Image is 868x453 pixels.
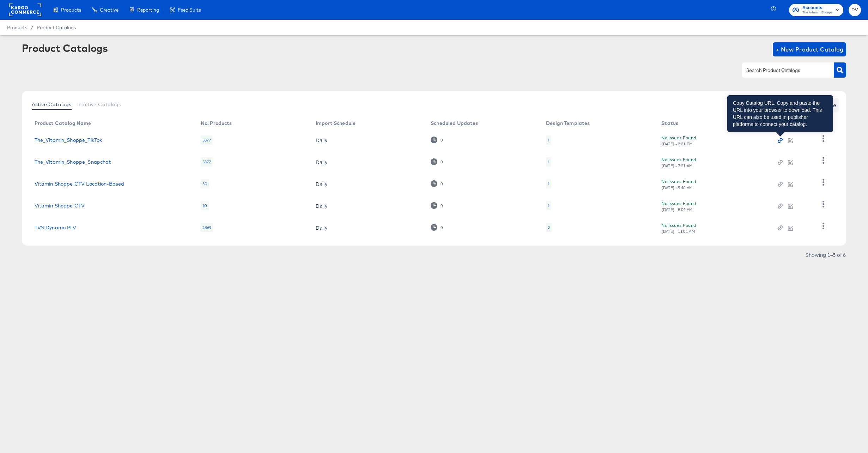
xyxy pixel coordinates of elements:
a: TVS Dynamo PLV [35,225,77,230]
div: 1 [546,179,551,188]
div: Product Catalogs [22,42,108,54]
span: Products [7,25,27,30]
div: 0 [440,138,443,143]
div: Scheduled Updates [431,120,478,126]
div: 10 [201,201,209,210]
div: 1 [548,137,550,143]
a: The_Vitamin_Shoppe_Snapchat [35,159,111,165]
td: Daily [310,151,425,173]
div: 2 [548,225,550,230]
td: Daily [310,217,425,238]
div: 0 [431,158,443,165]
div: 0 [431,202,443,209]
div: 1 [548,203,550,209]
button: See More [806,98,839,112]
input: Search Product Catalogs [745,66,820,74]
div: 1 [546,201,551,210]
div: 5377 [201,157,213,167]
div: No. Products [201,120,232,126]
span: Feed Suite [178,7,201,13]
div: 0 [440,181,443,186]
div: Product Catalog Name [35,120,91,126]
a: Product Catalogs [37,25,76,30]
div: 0 [431,180,443,187]
div: Design Templates [546,120,590,126]
span: Inactive Catalogs [77,102,121,107]
a: Vitamin Shoppe CTV [35,203,85,209]
span: DV [851,6,858,14]
div: Showing 1–5 of 6 [805,252,846,257]
div: 50 [201,179,209,188]
a: The_Vitamin_Shoppe_TikTok [35,137,102,143]
a: Vitamin Shoppe CTV Location-Based [35,181,125,187]
div: 1 [546,135,551,145]
th: Status [656,118,772,129]
div: 2 [546,223,552,232]
button: DV [849,4,861,16]
span: Active Catalogs [32,102,72,107]
th: More [812,118,838,129]
th: Action [772,118,812,129]
div: 0 [440,159,443,164]
td: Daily [310,129,425,151]
div: Import Schedule [316,120,356,126]
span: The Vitamin Shoppe [802,10,833,16]
div: 1 [548,181,550,187]
button: AccountsThe Vitamin Shoppe [789,4,843,16]
div: 0 [431,224,443,231]
div: 0 [440,203,443,208]
span: + New Product Catalog [776,44,844,54]
span: See More [809,100,837,110]
div: 0 [431,137,443,143]
span: Creative [100,7,119,13]
span: Accounts [802,4,833,12]
td: Daily [310,195,425,217]
span: Reporting [137,7,159,13]
div: 5377 [201,135,213,145]
button: + New Product Catalog [773,42,846,56]
span: Products [61,7,81,13]
td: Daily [310,173,425,195]
div: 0 [440,225,443,230]
span: / [27,25,37,30]
div: 2869 [201,223,213,232]
div: 1 [546,157,551,167]
div: 1 [548,159,550,165]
